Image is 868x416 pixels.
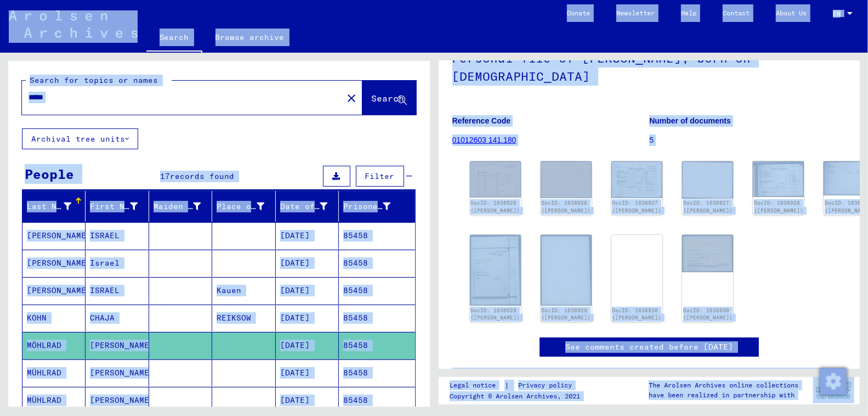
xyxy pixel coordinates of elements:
mat-cell: 85458 [339,250,415,277]
mat-cell: [DATE] [276,387,339,414]
button: Clear [341,87,362,109]
div: People [25,164,74,184]
div: First Name [90,198,151,215]
mat-cell: ISRAEL [86,222,149,249]
mat-cell: [PERSON_NAME] [86,359,149,386]
b: Reference Code [452,116,511,125]
a: DocID: 1636929 ([PERSON_NAME]) [470,307,520,321]
div: Place of Birth [217,198,277,215]
mat-header-cell: Prisoner # [339,191,415,222]
img: 001.jpg [470,161,521,198]
mat-cell: [DATE] [276,250,339,277]
mat-cell: 85458 [339,359,415,386]
mat-cell: [DATE] [276,222,339,249]
img: 001.jpg [611,161,662,198]
span: 17 [160,171,170,181]
div: Last Name [27,201,71,212]
button: Search [362,81,416,115]
mat-cell: 85458 [339,387,415,414]
img: 001.jpg [753,161,804,196]
div: Prisoner # [343,201,390,212]
b: Number of documents [649,116,731,125]
mat-header-cell: First Name [86,191,149,222]
a: Browse archive [202,24,298,50]
p: Copyright © Arolsen Archives, 2021 [450,391,585,401]
mat-cell: [PERSON_NAME] [86,332,149,359]
a: Privacy policy [509,380,585,391]
mat-cell: MÖHLRAD [22,332,86,359]
mat-cell: KOHN [22,305,86,331]
div: Maiden Name [154,198,214,215]
mat-cell: Kauen [212,277,275,304]
div: Maiden Name [154,201,201,212]
mat-cell: [DATE] [276,277,339,304]
mat-header-cell: Maiden Name [149,191,212,222]
mat-cell: MÜHLRAD [22,359,86,386]
div: Prisoner # [343,198,404,215]
div: Place of Birth [217,201,264,212]
a: DocID: 1636930 ([PERSON_NAME]) [612,307,661,321]
mat-cell: [DATE] [276,305,339,331]
mat-cell: 85458 [339,277,415,304]
mat-cell: Israel [86,250,149,277]
img: 002.jpg [541,161,592,198]
mat-cell: CHAJA [86,305,149,331]
a: Legal notice [450,380,504,391]
h1: Personal file of [PERSON_NAME], born on [DEMOGRAPHIC_DATA] [452,33,847,99]
mat-cell: 85458 [339,332,415,359]
mat-cell: 85458 [339,222,415,249]
mat-cell: [PERSON_NAME] [22,222,86,249]
mat-cell: [DATE] [276,332,339,359]
p: The Arolsen Archives online collections [649,380,798,390]
span: records found [170,171,234,181]
a: DocID: 1636927 ([PERSON_NAME]) [612,200,661,213]
mat-cell: [PERSON_NAME] [22,277,86,304]
mat-header-cell: Date of Birth [276,191,339,222]
mat-cell: REIKSOW [212,305,275,331]
img: Change consent [820,368,847,395]
mat-cell: [PERSON_NAME] [22,250,86,277]
mat-label: Search for topics or names [30,75,158,85]
a: Search [146,24,202,53]
img: Arolsen_neg.svg [9,10,138,38]
img: 002.jpg [682,161,733,199]
a: DocID: 1636926 ([PERSON_NAME]) [541,200,591,213]
p: 5 [649,134,846,146]
button: Archival tree units [22,128,138,149]
a: DocID: 1636928 ([PERSON_NAME]) [754,200,803,213]
a: See comments created before [DATE] [565,341,733,353]
a: DocID: 1636929 ([PERSON_NAME]) [541,307,591,321]
img: 002.jpg [682,235,733,272]
a: DocID: 1636926 ([PERSON_NAME]) [470,200,520,213]
span: Filter [365,171,395,181]
a: DocID: 1636930 ([PERSON_NAME]) [683,307,733,321]
div: Date of Birth [280,198,341,215]
span: EN [833,10,845,18]
span: Search [372,93,405,104]
mat-cell: 85458 [339,305,415,331]
a: DocID: 1636927 ([PERSON_NAME]) [683,200,733,213]
div: First Name [90,201,137,212]
img: yv_logo.png [813,376,854,404]
mat-header-cell: Last Name [22,191,86,222]
a: 01012603 141.180 [452,136,517,144]
mat-cell: [DATE] [276,359,339,386]
p: have been realized in partnership with [649,390,798,400]
div: Date of Birth [280,201,327,212]
mat-cell: [PERSON_NAME] [86,387,149,414]
div: Last Name [27,198,85,215]
button: Filter [356,166,404,187]
img: 001.jpg [470,235,521,306]
div: | [450,380,585,391]
img: 002.jpg [541,235,592,306]
mat-cell: MÜHLRAD [22,387,86,414]
mat-icon: close [345,92,358,105]
mat-cell: ISRAEL [86,277,149,304]
mat-header-cell: Place of Birth [212,191,275,222]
